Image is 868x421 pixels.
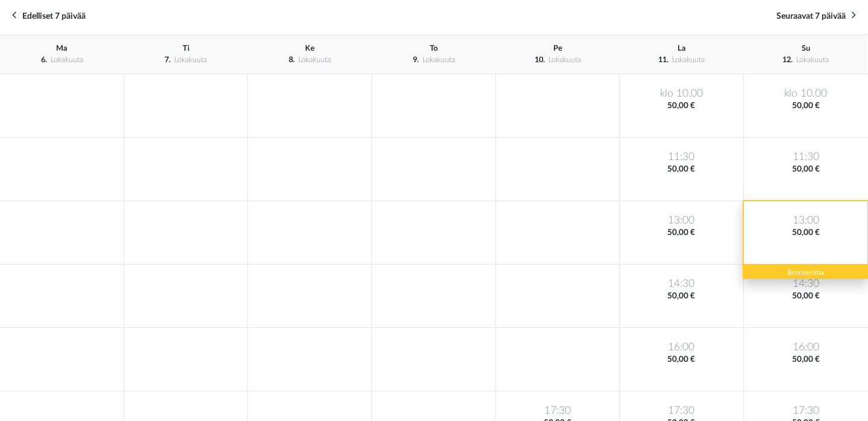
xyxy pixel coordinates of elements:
[183,45,189,52] font: Ti
[792,165,820,173] font: 50,00 €
[802,45,810,52] font: su
[549,56,581,63] font: lokakuuta
[793,405,819,416] font: 17:30
[793,152,819,162] font: 11:30
[667,228,695,237] font: 50,00 €
[793,278,819,289] font: 14:30
[56,45,68,52] font: Ma
[792,355,820,364] font: 50,00 €
[667,101,695,110] font: 50,00 €
[784,88,827,98] font: klo 10.00
[41,56,47,63] font: 6.
[51,56,83,63] font: lokakuuta
[792,292,820,300] font: 50,00 €
[776,12,846,21] font: Seuraavat 7 päivää
[792,101,820,110] font: 50,00 €
[672,56,705,63] font: lokakuuta
[678,45,686,52] font: la
[782,56,793,63] font: 12.
[544,405,571,416] font: 17:30
[793,342,819,352] font: 16:00
[553,45,562,52] font: pe
[298,56,331,63] font: lokakuuta
[430,45,438,52] font: to
[667,355,695,364] font: 50,00 €
[423,56,455,63] font: lokakuuta
[22,12,86,21] font: Edelliset 7 päivää
[668,278,694,289] font: 14:30
[667,165,695,173] font: 50,00 €
[668,152,694,162] font: 11:30
[289,56,295,63] font: 8.
[305,45,315,52] font: ke
[667,292,695,300] font: 50,00 €
[658,56,668,63] font: 11.
[668,405,694,416] font: 17:30
[668,215,694,225] font: 13:00
[660,88,703,98] font: klo 10.00
[12,9,86,22] a: Edelliset 7 päivää
[535,56,545,63] font: 10.
[668,342,694,352] font: 16:00
[796,56,829,63] font: lokakuuta
[174,56,207,63] font: lokakuuta
[165,56,171,63] font: 7.
[413,56,419,63] font: 9.
[776,9,856,22] a: Seuraavat 7 päivää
